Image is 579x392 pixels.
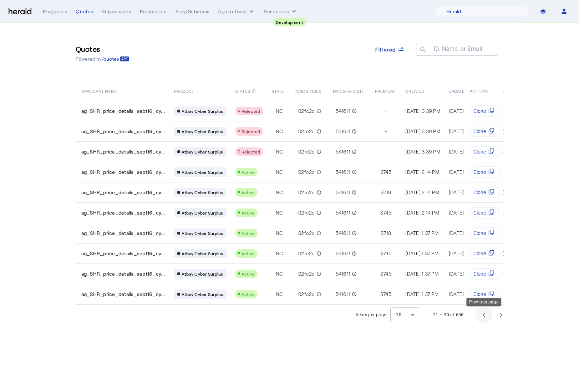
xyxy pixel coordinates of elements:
[275,169,283,176] span: NC
[380,209,383,216] span: $
[350,291,357,298] mat-icon: info_outline
[182,230,223,236] span: Atbay Cyber Surplus
[275,230,283,237] span: NC
[182,108,223,114] span: Atbay Cyber Surplus
[298,148,315,155] span: 02fc2c
[385,148,387,155] span: -
[218,8,255,15] button: internal dropdown menu
[464,81,504,101] th: ACTIONS
[242,129,260,134] span: Rejected
[449,128,482,134] span: [DATE] 3:41 PM
[335,270,350,277] span: 541611
[470,207,501,218] button: Clone
[335,189,350,196] span: 541611
[350,230,357,237] mat-icon: info_outline
[384,189,391,196] span: 718
[470,227,501,239] button: Clone
[81,250,166,257] span: ag_SHR_price_details_sept16_cy...
[242,210,255,215] span: Active
[335,169,350,176] span: 541611
[242,231,255,236] span: Active
[405,250,438,256] span: [DATE] 1:37 PM
[298,270,315,277] span: 02fc2c
[315,250,321,257] mat-icon: info_outline
[380,189,383,196] span: $
[335,128,350,135] span: 541611
[466,298,501,306] div: Previous page
[295,87,321,94] span: NAICS INDEX
[182,210,223,216] span: Atbay Cyber Surplus
[470,105,501,117] button: Clone
[182,169,223,175] span: Atbay Cyber Surplus
[470,268,501,280] button: Clone
[81,148,166,155] span: ag_SHR_price_details_sept16_cy...
[449,230,482,236] span: [DATE] 1:42 PM
[449,87,468,94] span: UPDATED
[385,128,387,135] span: -
[470,187,501,198] button: Clone
[275,270,283,277] span: NC
[315,107,321,115] mat-icon: info_outline
[384,230,391,237] span: 718
[242,170,255,175] span: Active
[81,128,166,135] span: ag_SHR_price_details_sept16_cy...
[449,169,483,175] span: [DATE] 2:19 PM
[449,189,483,195] span: [DATE] 2:19 PM
[405,271,438,277] span: [DATE] 1:37 PM
[298,128,315,135] span: 02fc2c
[298,107,315,115] span: 02fc2c
[350,107,357,115] mat-icon: info_outline
[315,169,321,176] mat-icon: info_outline
[405,291,438,297] span: [DATE] 1:37 PM
[405,169,439,175] span: [DATE] 2:14 PM
[182,190,223,195] span: Atbay Cyber Surplus
[470,248,501,259] button: Clone
[350,270,357,277] mat-icon: info_outline
[182,271,223,277] span: Atbay Cyber Surplus
[335,230,350,237] span: 541611
[383,169,392,176] span: 745
[380,169,383,176] span: $
[81,270,166,277] span: ag_SHR_price_details_sept16_cy...
[275,189,283,196] span: NC
[470,126,501,137] button: Clone
[470,146,501,157] button: Clone
[405,230,438,236] span: [DATE] 1:37 PM
[298,291,315,298] span: 02fc2c
[350,128,357,135] mat-icon: info_outline
[473,107,486,115] span: Clone
[275,250,283,257] span: NC
[81,107,166,115] span: ag_SHR_price_details_sept16_cy...
[242,251,255,256] span: Active
[275,148,283,155] span: NC
[332,87,363,94] span: NAICS-6-DIGIT
[76,44,129,54] h3: Quotes
[273,18,306,26] div: Development
[176,8,210,15] div: Field Schemas
[102,8,131,15] div: Submissions
[335,291,350,298] span: 541611
[350,189,357,196] mat-icon: info_outline
[383,250,392,257] span: 745
[315,209,321,216] mat-icon: info_outline
[350,209,357,216] mat-icon: info_outline
[174,87,194,94] span: PRODUCT
[275,107,283,115] span: NC
[242,271,255,276] span: Active
[470,166,501,178] button: Clone
[81,169,166,176] span: ag_SHR_price_details_sept16_cy...
[473,291,486,298] span: Clone
[449,108,482,114] span: [DATE] 3:41 PM
[473,128,486,135] span: Clone
[298,169,315,176] span: 02fc2c
[275,209,283,216] span: NC
[315,270,321,277] mat-icon: info_outline
[473,270,486,277] span: Clone
[405,108,440,114] span: [DATE] 3:39 PM
[383,209,392,216] span: 745
[380,250,383,257] span: $
[356,311,387,318] div: Items per page:
[264,8,298,15] button: Resources dropdown menu
[492,306,509,323] button: Next page
[235,87,250,94] span: STATUS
